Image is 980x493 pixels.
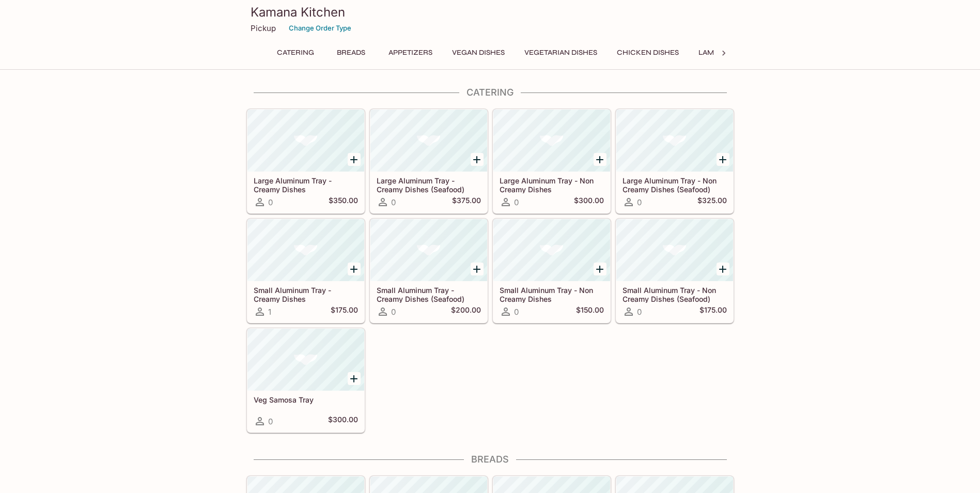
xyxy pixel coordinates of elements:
[328,45,375,60] button: Breads
[594,263,606,275] button: Add Small Aluminum Tray - Non Creamy Dishes
[493,110,610,172] div: Large Aluminum Tray - Non Creamy Dishes
[446,45,510,60] button: Vegan Dishes
[348,372,361,385] button: Add Veg Samosa Tray
[348,153,361,166] button: Add Large Aluminum Tray - Creamy Dishes
[328,415,358,427] h5: $300.00
[452,196,481,208] h5: $375.00
[574,196,604,208] h5: $300.00
[697,196,727,208] h5: $325.00
[268,307,271,317] span: 1
[717,263,729,275] button: Add Small Aluminum Tray - Non Creamy Dishes (Seafood)
[611,45,685,60] button: Chicken Dishes
[693,45,752,60] button: Lamb Dishes
[268,417,273,426] span: 0
[717,153,729,166] button: Add Large Aluminum Tray - Non Creamy Dishes (Seafood)
[247,219,365,323] a: Small Aluminum Tray - Creamy Dishes1$175.00
[246,454,734,465] h4: Breads
[493,219,611,323] a: Small Aluminum Tray - Non Creamy Dishes0$150.00
[251,4,730,20] h3: Kamana Kitchen
[637,197,642,207] span: 0
[493,109,611,213] a: Large Aluminum Tray - Non Creamy Dishes0$300.00
[251,23,276,33] p: Pickup
[331,305,358,318] h5: $175.00
[637,307,642,317] span: 0
[623,176,727,193] h5: Large Aluminum Tray - Non Creamy Dishes (Seafood)
[616,109,734,213] a: Large Aluminum Tray - Non Creamy Dishes (Seafood)0$325.00
[623,286,727,303] h5: Small Aluminum Tray - Non Creamy Dishes (Seafood)
[247,110,364,172] div: Large Aluminum Tray - Creamy Dishes
[246,87,734,98] h4: Catering
[519,45,603,60] button: Vegetarian Dishes
[391,197,396,207] span: 0
[451,305,481,318] h5: $200.00
[391,307,396,317] span: 0
[616,219,734,323] a: Small Aluminum Tray - Non Creamy Dishes (Seafood)0$175.00
[514,197,519,207] span: 0
[254,286,358,303] h5: Small Aluminum Tray - Creamy Dishes
[616,110,733,172] div: Large Aluminum Tray - Non Creamy Dishes (Seafood)
[247,109,365,213] a: Large Aluminum Tray - Creamy Dishes0$350.00
[247,328,365,433] a: Veg Samosa Tray0$300.00
[471,263,484,275] button: Add Small Aluminum Tray - Creamy Dishes (Seafood)
[271,45,320,60] button: Catering
[377,176,481,193] h5: Large Aluminum Tray - Creamy Dishes (Seafood)
[247,219,364,281] div: Small Aluminum Tray - Creamy Dishes
[329,196,358,208] h5: $350.00
[254,395,358,404] h5: Veg Samosa Tray
[616,219,733,281] div: Small Aluminum Tray - Non Creamy Dishes (Seafood)
[268,197,273,207] span: 0
[699,305,727,318] h5: $175.00
[471,153,484,166] button: Add Large Aluminum Tray - Creamy Dishes (Seafood)
[370,219,487,281] div: Small Aluminum Tray - Creamy Dishes (Seafood)
[254,176,358,193] h5: Large Aluminum Tray - Creamy Dishes
[514,307,519,317] span: 0
[493,219,610,281] div: Small Aluminum Tray - Non Creamy Dishes
[247,329,364,391] div: Veg Samosa Tray
[284,20,356,36] button: Change Order Type
[370,109,488,213] a: Large Aluminum Tray - Creamy Dishes (Seafood)0$375.00
[370,219,488,323] a: Small Aluminum Tray - Creamy Dishes (Seafood)0$200.00
[348,263,361,275] button: Add Small Aluminum Tray - Creamy Dishes
[594,153,606,166] button: Add Large Aluminum Tray - Non Creamy Dishes
[370,110,487,172] div: Large Aluminum Tray - Creamy Dishes (Seafood)
[383,45,438,60] button: Appetizers
[500,176,604,193] h5: Large Aluminum Tray - Non Creamy Dishes
[377,286,481,303] h5: Small Aluminum Tray - Creamy Dishes (Seafood)
[500,286,604,303] h5: Small Aluminum Tray - Non Creamy Dishes
[576,305,604,318] h5: $150.00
